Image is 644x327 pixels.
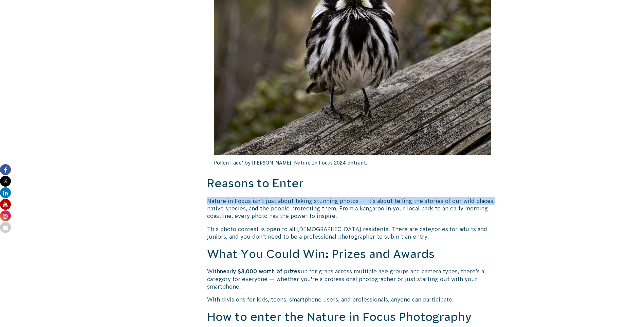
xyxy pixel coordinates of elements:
[207,225,498,241] p: This photo contest is open to all [DEMOGRAPHIC_DATA] residents. There are categories for adults a...
[220,268,300,274] strong: nearly $8,000 worth of prizes
[214,155,492,170] p: Pollen Face’ by [PERSON_NAME]. Nature In Focus 2024 entrant.
[207,296,498,303] p: With divisions for kids, teens, smartphone users, and professionals, anyone can participate!
[207,246,498,262] h2: What You Could Win: Prizes and Awards
[207,175,498,192] h2: Reasons to Enter
[207,268,498,290] p: With up for grabs across multiple age groups and camera types, there’s a category for everyone — ...
[207,197,498,220] p: Nature in Focus isn’t just about taking stunning photos — it’s about telling the stories of our w...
